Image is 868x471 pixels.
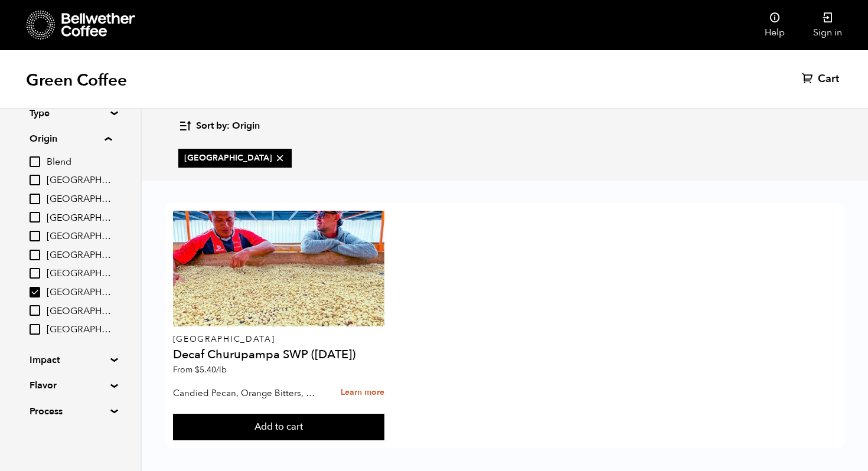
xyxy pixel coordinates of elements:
input: [GEOGRAPHIC_DATA] [30,212,40,223]
span: [GEOGRAPHIC_DATA] [47,286,112,299]
span: [GEOGRAPHIC_DATA] [47,230,112,243]
bdi: 5.40 [195,364,227,375]
span: [GEOGRAPHIC_DATA] [47,249,112,262]
h1: Green Coffee [26,70,127,91]
summary: Impact [30,353,111,367]
input: [GEOGRAPHIC_DATA] [30,231,40,241]
span: [GEOGRAPHIC_DATA] [47,267,112,280]
span: [GEOGRAPHIC_DATA] [47,212,112,225]
span: Cart [818,72,839,86]
span: /lb [216,364,227,375]
p: Candied Pecan, Orange Bitters, Molasses [173,384,317,402]
span: [GEOGRAPHIC_DATA] [47,193,112,206]
input: [GEOGRAPHIC_DATA] [30,175,40,185]
summary: Origin [30,132,112,146]
p: [GEOGRAPHIC_DATA] [173,335,384,344]
span: Blend [47,156,112,169]
input: [GEOGRAPHIC_DATA] [30,268,40,279]
span: From [173,364,227,375]
summary: Process [30,404,111,418]
button: Add to cart [173,414,384,441]
summary: Type [30,106,111,120]
span: Sort by: Origin [196,120,260,133]
span: [GEOGRAPHIC_DATA] [47,323,112,336]
summary: Flavor [30,378,111,392]
a: Learn more [341,380,384,405]
span: [GEOGRAPHIC_DATA] [47,174,112,187]
input: [GEOGRAPHIC_DATA] [30,250,40,260]
button: Sort by: Origin [178,112,260,140]
h4: Decaf Churupampa SWP ([DATE]) [173,349,384,361]
input: [GEOGRAPHIC_DATA] [30,194,40,204]
input: Blend [30,156,40,167]
input: [GEOGRAPHIC_DATA] [30,287,40,297]
input: [GEOGRAPHIC_DATA] [30,305,40,316]
span: [GEOGRAPHIC_DATA] [47,305,112,318]
span: [GEOGRAPHIC_DATA] [184,152,286,164]
input: [GEOGRAPHIC_DATA] [30,324,40,335]
a: Cart [802,72,842,86]
span: $ [195,364,200,375]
